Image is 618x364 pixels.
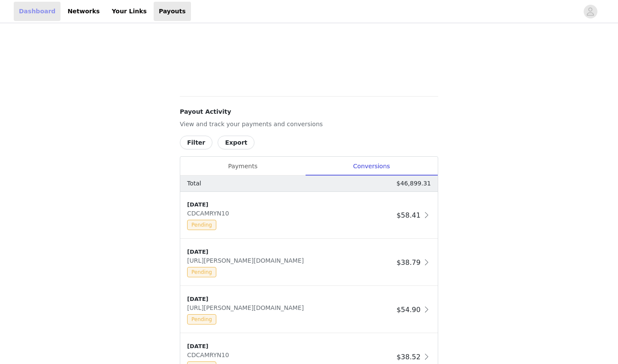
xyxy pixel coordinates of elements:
h4: Payout Activity [180,107,438,116]
div: clickable-list-item [180,192,438,239]
div: Payments [180,157,305,176]
div: avatar [586,5,594,18]
a: Payouts [154,2,191,21]
div: [DATE] [187,200,393,209]
a: Dashboard [14,2,61,21]
span: Pending [187,314,216,325]
p: View and track your payments and conversions [180,120,438,129]
span: [URL][PERSON_NAME][DOMAIN_NAME] [187,304,307,311]
a: Networks [62,2,105,21]
span: [URL][PERSON_NAME][DOMAIN_NAME] [187,257,307,264]
button: Filter [180,136,212,149]
span: Pending [187,267,216,277]
div: clickable-list-item [180,239,438,286]
span: $58.41 [397,211,421,219]
div: Conversions [305,157,438,176]
a: Your Links [106,2,152,21]
span: Pending [187,220,216,230]
span: $54.90 [397,306,421,314]
span: $38.52 [397,353,421,361]
button: Export [218,136,254,149]
div: [DATE] [187,342,393,351]
p: Total [187,179,201,188]
div: [DATE] [187,295,393,303]
span: CDCAMRYN10 [187,352,233,358]
div: [DATE] [187,248,393,256]
p: $46,899.31 [397,179,431,188]
div: clickable-list-item [180,286,438,334]
span: $38.79 [397,258,421,267]
span: CDCAMRYN10 [187,210,233,217]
